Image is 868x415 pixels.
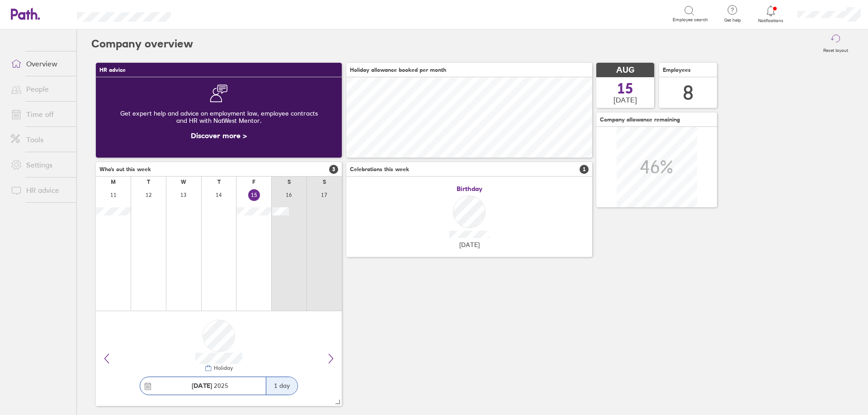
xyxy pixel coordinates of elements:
[192,382,212,390] strong: [DATE]
[818,29,854,58] button: Reset layout
[457,185,482,192] span: Birthday
[147,179,150,185] div: T
[195,9,218,18] div: Search
[673,17,708,23] span: Employee search
[212,365,233,371] div: Holiday
[580,165,589,174] span: 1
[288,179,291,185] div: S
[756,18,786,23] span: Notifications
[350,67,446,73] span: Holiday allowance booked per month
[613,96,637,104] span: [DATE]
[192,382,228,389] span: 2025
[459,241,480,248] span: [DATE]
[99,166,151,173] span: Who's out this week
[4,181,76,199] a: HR advice
[91,29,193,58] h2: Company overview
[217,179,221,185] div: T
[323,179,326,185] div: S
[350,166,409,173] span: Celebrations this week
[4,156,76,174] a: Settings
[616,65,634,75] span: AUG
[4,131,76,149] a: Tools
[103,103,335,131] div: Get expert help and advice on employment law, employee contracts and HR with NatWest Mentor.
[99,67,126,73] span: HR advice
[329,165,338,174] span: 3
[266,377,297,395] div: 1 day
[4,80,76,98] a: People
[683,81,693,104] div: 8
[756,5,786,23] a: Notifications
[252,179,255,185] div: F
[181,179,186,185] div: W
[111,179,116,185] div: M
[4,55,76,73] a: Overview
[191,131,247,140] a: Discover more >
[663,67,691,73] span: Employees
[600,117,680,123] span: Company allowance remaining
[617,81,633,96] span: 15
[4,105,76,123] a: Time off
[818,45,854,53] label: Reset layout
[718,18,747,23] span: Get help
